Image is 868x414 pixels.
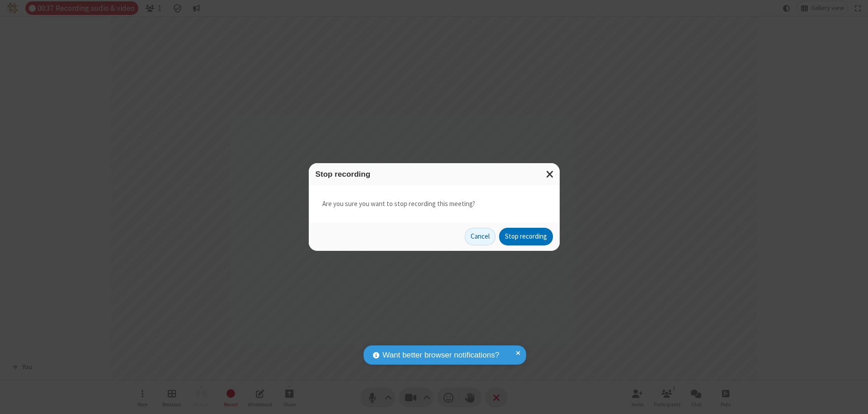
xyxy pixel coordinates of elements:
button: Stop recording [499,228,553,246]
button: Cancel [465,228,495,246]
h3: Stop recording [316,170,553,179]
button: Close modal [541,163,560,185]
span: Want better browser notifications? [382,349,499,361]
div: Are you sure you want to stop recording this meeting? [309,185,560,223]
